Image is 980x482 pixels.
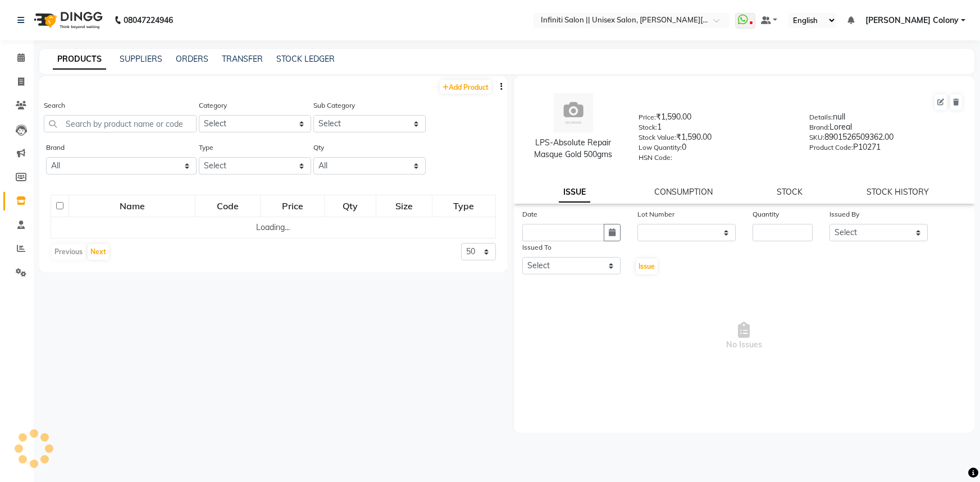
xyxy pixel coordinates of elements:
a: Add Product [440,80,491,94]
label: Price: [639,112,656,122]
span: [PERSON_NAME] Colony [865,15,959,26]
td: Loading... [51,217,496,238]
a: STOCK LEDGER [276,54,335,64]
label: Product Code: [809,143,853,153]
div: Name [70,196,194,216]
button: Next [88,244,109,260]
a: ORDERS [176,54,208,64]
label: Stock: [639,122,657,132]
label: Quantity [753,209,779,219]
span: No Issues [522,280,967,392]
label: Brand [46,143,65,153]
div: P10271 [809,141,963,157]
div: Code [196,196,259,216]
div: 1 [639,121,792,137]
div: LPS-Absolute Repair Masque Gold 500gms [525,137,622,160]
div: Qty [325,196,375,216]
label: Stock Value: [639,132,676,143]
b: 08047224946 [124,4,173,36]
img: avatar [554,93,593,132]
a: STOCK [777,187,803,197]
label: Low Quantity: [639,143,682,153]
div: ₹1,590.00 [639,131,792,147]
div: Type [433,196,494,216]
label: HSN Code: [639,153,672,163]
a: ISSUE [559,182,590,203]
label: Qty [313,143,324,153]
div: Price [261,196,323,216]
label: Brand: [809,122,829,132]
label: SKU: [809,132,824,143]
button: Issue [636,259,658,274]
label: Search [44,100,65,111]
span: Issue [639,262,655,270]
label: Type [199,143,213,153]
label: Lot Number [637,209,674,219]
div: 0 [639,141,792,157]
label: Date [522,209,537,219]
div: Loreal [809,121,963,137]
label: Issued By [829,209,859,219]
div: 8901526509362.00 [809,131,963,147]
div: ₹1,590.00 [639,111,792,127]
a: TRANSFER [222,54,263,64]
a: PRODUCTS [53,49,106,70]
label: Issued To [522,242,551,253]
a: CONSUMPTION [654,187,713,197]
label: Sub Category [313,100,355,111]
label: Category [199,100,227,111]
a: STOCK HISTORY [867,187,929,197]
div: null [809,111,963,127]
img: logo [29,4,106,36]
label: Details: [809,112,833,122]
a: SUPPLIERS [120,54,162,64]
input: Search by product name or code [44,115,197,132]
div: Size [377,196,431,216]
